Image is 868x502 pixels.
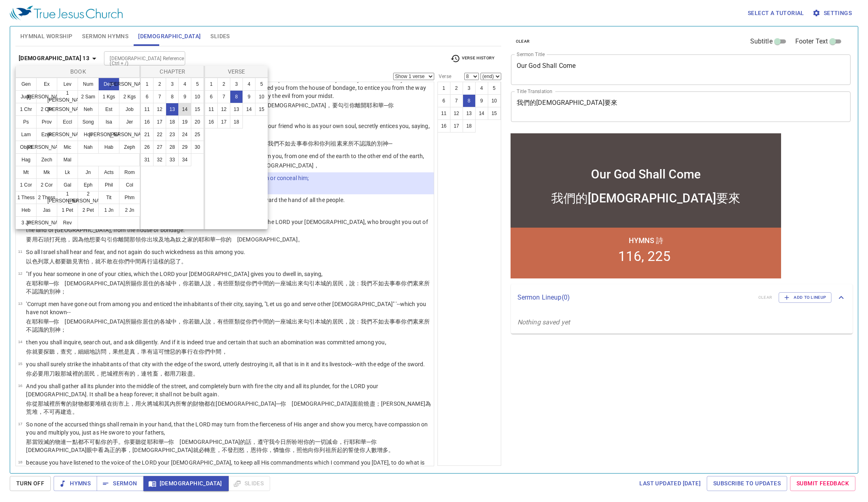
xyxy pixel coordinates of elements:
button: 11 [141,103,154,116]
button: Jn [78,166,99,179]
button: 32 [153,153,166,166]
button: 6 [141,90,154,103]
button: Song [78,115,99,128]
div: Our God Shall Come [83,37,193,51]
button: 34 [178,153,191,166]
button: 2 Thess [36,191,57,204]
button: 1 [141,78,154,91]
button: Hag [15,153,37,166]
button: 16 [205,115,218,128]
button: 1 Jn [98,204,119,217]
button: Deut [98,78,119,91]
button: [PERSON_NAME] [98,128,119,141]
button: 2 [217,78,230,91]
button: 15 [191,103,204,116]
button: 14 [242,103,255,116]
button: 2 Cor [36,178,57,191]
button: 9 [178,90,191,103]
button: 29 [178,141,191,154]
button: 9 [242,90,255,103]
button: 2 Kgs [119,90,140,103]
button: 1 Cor [15,178,37,191]
div: 我們的[DEMOGRAPHIC_DATA]要來 [43,60,233,76]
button: 10 [191,90,204,103]
button: 22 [153,128,166,141]
button: Zeph [119,141,140,154]
button: [PERSON_NAME] [36,90,57,103]
button: 4 [178,78,191,91]
button: 4 [242,78,255,91]
button: Mk [36,166,57,179]
button: 14 [178,103,191,116]
button: 1 [205,78,218,91]
li: 225 [140,118,163,134]
button: 31 [141,153,154,166]
button: 8 [230,90,243,103]
button: Obad [15,141,37,154]
button: 2 [153,78,166,91]
button: Judg [15,90,37,103]
button: 1 [PERSON_NAME] [57,191,78,204]
button: 17 [153,115,166,128]
button: Nah [78,141,99,154]
button: Hab [98,141,119,154]
button: Gal [57,178,78,191]
button: 3 [166,78,179,91]
button: 24 [178,128,191,141]
button: Lam [15,128,37,141]
button: Prov [36,115,57,128]
button: 23 [166,128,179,141]
button: 1 Thess [15,191,37,204]
button: 19 [178,115,191,128]
button: Phm [119,191,140,204]
button: 11 [205,103,218,116]
button: 27 [153,141,166,154]
button: Mt [15,166,37,179]
button: 21 [141,128,154,141]
button: 30 [191,141,204,154]
button: Mal [57,153,78,166]
button: 2 Pet [78,204,99,217]
button: Gen [15,78,37,91]
button: Num [78,78,99,91]
button: Rev [57,216,78,229]
button: 2 Chr [36,103,57,116]
button: 1 Kgs [98,90,119,103]
button: Ezek [36,128,57,141]
p: Book [17,67,139,76]
button: 3 Jn [15,216,37,229]
button: 18 [230,115,243,128]
button: Col [119,178,140,191]
button: 18 [166,115,179,128]
button: 20 [191,115,204,128]
button: 1 Pet [57,204,78,217]
button: 1 [PERSON_NAME] [57,90,78,103]
button: Acts [98,166,119,179]
button: Ps [15,115,37,128]
button: 7 [217,90,230,103]
button: 1 Chr [15,103,37,116]
button: 28 [166,141,179,154]
button: 7 [153,90,166,103]
button: 5 [255,78,268,91]
button: [PERSON_NAME] [57,103,78,116]
button: Jer [119,115,140,128]
button: 17 [217,115,230,128]
button: 25 [191,128,204,141]
button: [PERSON_NAME] [57,128,78,141]
button: 26 [141,141,154,154]
button: [PERSON_NAME] [36,141,57,154]
button: Phil [98,178,119,191]
button: Tit [98,191,119,204]
button: [PERSON_NAME] [119,128,140,141]
button: Jas [36,204,57,217]
button: 15 [255,103,268,116]
button: 2 Sam [78,90,99,103]
button: 5 [191,78,204,91]
button: Eph [78,178,99,191]
button: Eccl [57,115,78,128]
p: Chapter [143,67,203,76]
button: [PERSON_NAME] [36,216,57,229]
button: 12 [217,103,230,116]
button: 12 [153,103,166,116]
